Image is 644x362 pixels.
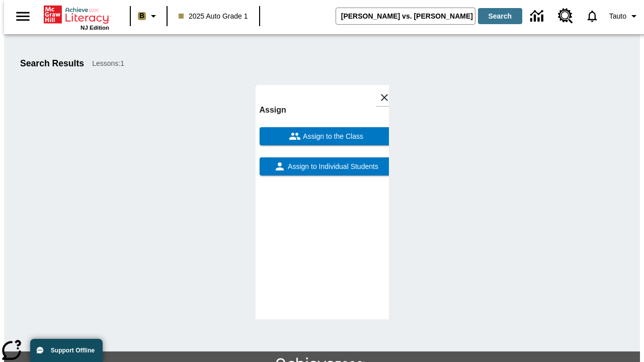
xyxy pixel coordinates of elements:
[260,157,393,175] button: Assign to Individual Students
[301,131,363,142] span: Assign to the Class
[286,161,378,172] span: Assign to Individual Students
[478,8,522,24] button: Search
[179,11,248,22] span: 2025 Auto Grade 1
[80,25,109,31] span: NJ Edition
[44,4,109,31] div: Home
[139,10,144,22] span: B
[605,7,644,25] button: Profile/Settings
[260,103,393,117] h6: Assign
[8,2,38,31] button: Open side menu
[51,347,95,354] span: Support Offline
[44,5,109,25] a: Home
[260,127,393,145] button: Assign to the Class
[376,89,393,106] button: Close
[609,11,626,22] span: Tauto
[256,85,389,319] div: lesson details
[552,3,579,30] a: Resource Center, Will open in new tab
[336,8,475,24] input: search field
[524,3,552,30] a: Data Center
[30,339,103,362] button: Support Offline
[579,3,605,29] a: Notifications
[134,7,164,25] button: Boost Class color is light brown. Change class color
[92,58,124,69] span: Lessons : 1
[20,58,84,69] h1: Search Results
